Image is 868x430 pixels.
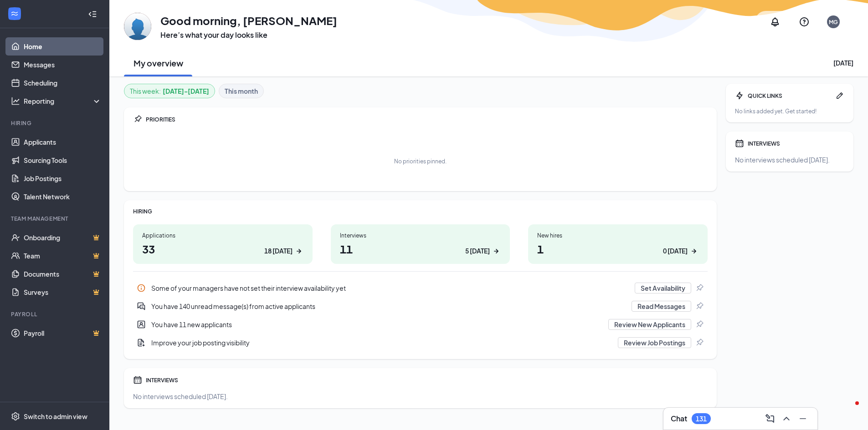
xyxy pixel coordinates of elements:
[663,246,688,256] div: 0 [DATE]
[160,30,337,40] h3: Here’s what your day looks like
[799,16,810,27] svg: QuestionInfo
[133,115,142,124] svg: Pin
[10,9,19,18] svg: WorkstreamLogo
[137,302,146,311] svg: DoubleChatActive
[24,37,102,56] a: Home
[696,415,707,423] div: 131
[781,413,792,424] svg: ChevronUp
[133,279,708,297] a: InfoSome of your managers have not set their interview availability yetSet AvailabilityPin
[735,107,844,115] div: No links added yet. Get started!
[137,338,146,347] svg: DocumentAdd
[779,411,794,426] button: ChevronUp
[24,169,102,187] a: Job Postings
[11,310,100,318] div: Payroll
[142,232,303,239] div: Applications
[632,301,691,312] button: Read Messages
[24,247,102,265] a: TeamCrown
[294,247,303,256] svg: ArrowRight
[133,224,313,264] a: Applications3318 [DATE]ArrowRight
[133,279,708,297] div: Some of your managers have not set their interview availability yet
[133,297,708,315] div: You have 140 unread message(s) from active applicants
[695,283,704,293] svg: Pin
[763,411,777,426] button: ComposeMessage
[163,86,209,96] b: [DATE] - [DATE]
[133,334,708,352] div: Improve your job posting visibility
[133,297,708,315] a: DoubleChatActiveYou have 140 unread message(s) from active applicantsRead MessagesPin
[837,399,859,421] iframe: Intercom live chat
[151,302,626,311] div: You have 140 unread message(s) from active applicants
[151,283,629,293] div: Some of your managers have not set their interview availability yet
[225,86,258,96] b: This month
[133,315,708,334] a: UserEntityYou have 11 new applicantsReview New ApplicantsPin
[24,228,102,247] a: OnboardingCrown
[24,74,102,92] a: Scheduling
[331,224,510,264] a: Interviews115 [DATE]ArrowRight
[537,232,699,239] div: New hires
[264,246,293,256] div: 18 [DATE]
[689,247,699,256] svg: ArrowRight
[618,337,691,348] button: Review Job Postings
[829,18,838,26] div: MG
[151,338,612,347] div: Improve your job posting visibility
[735,139,744,148] svg: Calendar
[735,155,844,164] div: No interviews scheduled [DATE].
[340,232,501,239] div: Interviews
[770,16,781,27] svg: Notifications
[635,283,691,293] button: Set Availability
[671,414,687,424] h3: Chat
[137,320,146,329] svg: UserEntity
[765,413,776,424] svg: ComposeMessage
[134,57,183,69] h2: My overview
[133,207,708,215] div: HIRING
[133,334,708,352] a: DocumentAddImprove your job posting visibilityReview Job PostingsPin
[160,13,337,28] h1: Good morning, [PERSON_NAME]
[11,119,100,127] div: Hiring
[340,241,501,257] h1: 11
[133,375,142,384] svg: Calendar
[835,91,844,100] svg: Pen
[133,392,708,401] div: No interviews scheduled [DATE].
[394,157,447,165] div: No priorities pinned.
[11,96,20,106] svg: Analysis
[748,92,832,100] div: QUICK LINKS
[748,140,844,147] div: INTERVIEWS
[24,412,87,421] div: Switch to admin view
[528,224,708,264] a: New hires10 [DATE]ArrowRight
[24,283,102,301] a: SurveysCrown
[24,324,102,342] a: PayrollCrown
[833,58,853,67] div: [DATE]
[142,241,303,257] h1: 33
[24,56,102,74] a: Messages
[24,187,102,206] a: Talent Network
[797,413,808,424] svg: Minimize
[124,13,151,40] img: Missy Grafe
[151,320,603,329] div: You have 11 new applicants
[146,116,708,123] div: PRIORITIES
[465,246,490,256] div: 5 [DATE]
[695,338,704,347] svg: Pin
[133,315,708,334] div: You have 11 new applicants
[492,247,501,256] svg: ArrowRight
[11,215,100,223] div: Team Management
[735,91,744,100] svg: Bolt
[137,283,146,293] svg: Info
[24,151,102,169] a: Sourcing Tools
[608,319,691,330] button: Review New Applicants
[146,376,708,384] div: INTERVIEWS
[130,86,209,96] div: This week :
[88,10,97,19] svg: Collapse
[796,411,810,426] button: Minimize
[24,96,102,106] div: Reporting
[695,302,704,311] svg: Pin
[24,265,102,283] a: DocumentsCrown
[11,412,20,421] svg: Settings
[537,241,699,257] h1: 1
[695,320,704,329] svg: Pin
[24,133,102,151] a: Applicants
